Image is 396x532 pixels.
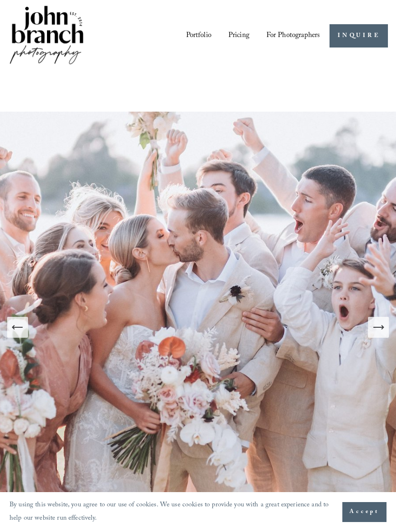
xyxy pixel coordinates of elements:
a: folder dropdown [266,28,320,44]
span: Accept [349,507,379,517]
p: By using this website, you agree to our use of cookies. We use cookies to provide you with a grea... [9,499,333,525]
button: Previous Slide [7,317,28,338]
span: For Photographers [266,29,320,43]
a: INQUIRE [330,24,388,47]
a: Portfolio [186,28,211,44]
button: Next Slide [368,317,389,338]
img: John Branch IV Photography [8,4,85,68]
a: Pricing [228,28,249,44]
button: Accept [342,502,387,522]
